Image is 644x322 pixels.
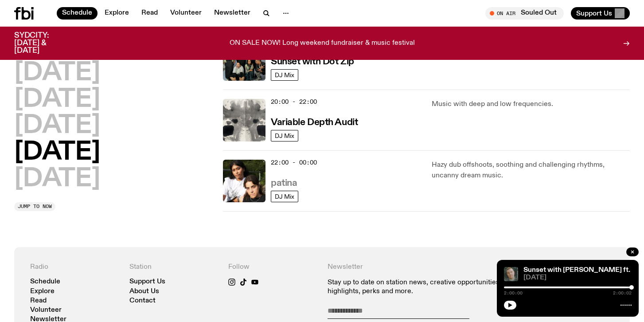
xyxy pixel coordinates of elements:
[129,298,156,304] a: Contact
[432,160,630,181] p: Hazy dub offshoots, soothing and challenging rhythms, uncanny dream music.
[136,7,163,20] a: Read
[271,179,297,188] h3: patina
[30,307,62,314] a: Volunteer
[228,263,317,271] h4: Follow
[14,32,71,55] h3: SYDCITY: [DATE] & [DATE]
[129,288,159,295] a: About Us
[613,291,632,295] span: 2:00:02
[523,275,632,281] span: [DATE]
[14,114,100,139] button: [DATE]
[271,55,354,67] a: Sunset with Dot Zip
[328,263,515,271] h4: Newsletter
[129,263,218,271] h4: Station
[504,291,523,295] span: 2:00:00
[99,7,134,20] a: Explore
[485,7,564,20] button: On AirSouled Out
[271,118,358,127] h3: Variable Depth Audit
[275,71,294,78] span: DJ Mix
[129,279,165,285] a: Support Us
[271,158,317,167] span: 22:00 - 00:00
[30,263,119,271] h4: Radio
[30,288,55,295] a: Explore
[275,193,294,200] span: DJ Mix
[14,61,100,86] button: [DATE]
[230,39,415,47] p: ON SALE NOW! Long weekend fundraiser & music festival
[14,87,100,112] button: [DATE]
[328,279,515,295] p: Stay up to date on station news, creative opportunities, highlights, perks and more.
[275,132,294,139] span: DJ Mix
[271,98,317,106] span: 20:00 - 22:00
[271,191,298,202] a: DJ Mix
[571,7,630,20] button: Support Us
[223,99,265,141] img: A black and white Rorschach
[18,204,52,209] span: Jump to now
[432,99,630,110] p: Music with deep and low frequencies.
[14,202,55,211] button: Jump to now
[14,167,100,192] button: [DATE]
[271,69,298,81] a: DJ Mix
[576,9,612,17] span: Support Us
[271,177,297,188] a: patina
[271,57,354,67] h3: Sunset with Dot Zip
[209,7,256,20] a: Newsletter
[30,298,47,304] a: Read
[57,7,98,20] a: Schedule
[165,7,207,20] a: Volunteer
[30,279,60,285] a: Schedule
[14,140,100,165] button: [DATE]
[271,130,298,141] a: DJ Mix
[271,116,358,127] a: Variable Depth Audit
